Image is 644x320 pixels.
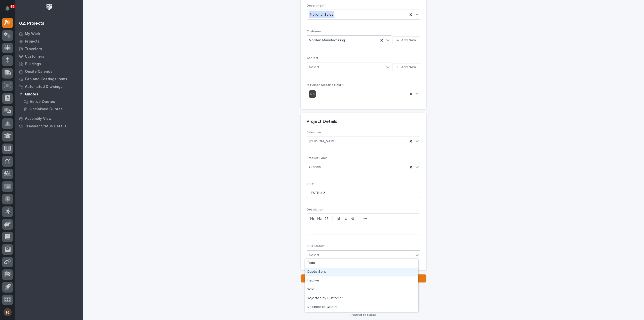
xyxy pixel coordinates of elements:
[307,119,337,125] h2: Project Details
[25,85,62,89] p: Automated Drawings
[6,6,13,14] div: Notifications86
[19,98,83,105] a: Active Quotes
[2,3,13,14] button: Notifications
[25,54,44,59] p: Customers
[309,253,321,258] div: Select...
[19,21,44,26] div: 02. Projects
[30,100,55,104] p: Active Quotes
[305,268,418,276] div: Quote Sent
[307,84,344,87] span: In-Person Meeting Held?
[25,69,54,74] p: Onsite Calendar
[11,5,14,8] p: 86
[25,117,51,121] p: Assembly View
[15,122,83,130] a: Traveler Status Details
[305,294,418,303] div: Rejected by Customer
[15,60,83,68] a: Buildings
[15,30,83,38] a: My Work
[25,62,41,66] p: Buildings
[307,208,323,211] span: Description
[309,90,316,98] div: No
[305,259,418,268] div: Todo
[15,53,83,60] a: Customers
[307,183,315,186] span: Title
[401,38,416,43] span: Add New
[307,30,321,33] span: Customer
[15,45,83,53] a: Travelers
[45,3,54,12] img: Workspace Logo
[305,276,418,285] div: Inactive
[309,139,336,144] span: [PERSON_NAME]
[15,115,83,122] a: Assembly View
[301,274,426,282] button: Save
[2,307,13,317] button: users-avatar
[364,217,367,221] strong: •••
[15,68,83,75] a: Onsite Calendar
[307,4,326,7] span: Department
[401,65,416,69] span: Add New
[305,285,418,294] div: Sold
[25,124,66,129] p: Traveler Status Details
[15,38,83,45] a: Projects
[15,90,83,98] a: Quotes
[309,64,321,70] div: Select...
[309,11,334,18] div: National Sales
[307,245,325,248] span: RFQ Status
[30,107,63,112] p: Unclaimed Quotes
[25,92,38,97] p: Quotes
[309,38,345,43] span: Norden Manufacturing
[19,105,83,113] a: Unclaimed Quotes
[25,77,67,82] p: Fab and Coatings Items
[15,75,83,83] a: Fab and Coatings Items
[305,303,418,312] div: Declined to Quote
[15,83,83,90] a: Automated Drawings
[307,131,321,134] span: Salesman
[392,63,420,71] button: Add New
[307,57,318,60] span: Contact
[25,32,40,36] p: My Work
[392,36,420,44] button: Add New
[362,215,369,221] button: •••
[351,313,376,316] a: Powered By Stacker
[307,157,327,160] span: Product Type
[309,164,321,170] span: Cranes
[25,39,39,44] p: Projects
[25,47,42,51] p: Travelers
